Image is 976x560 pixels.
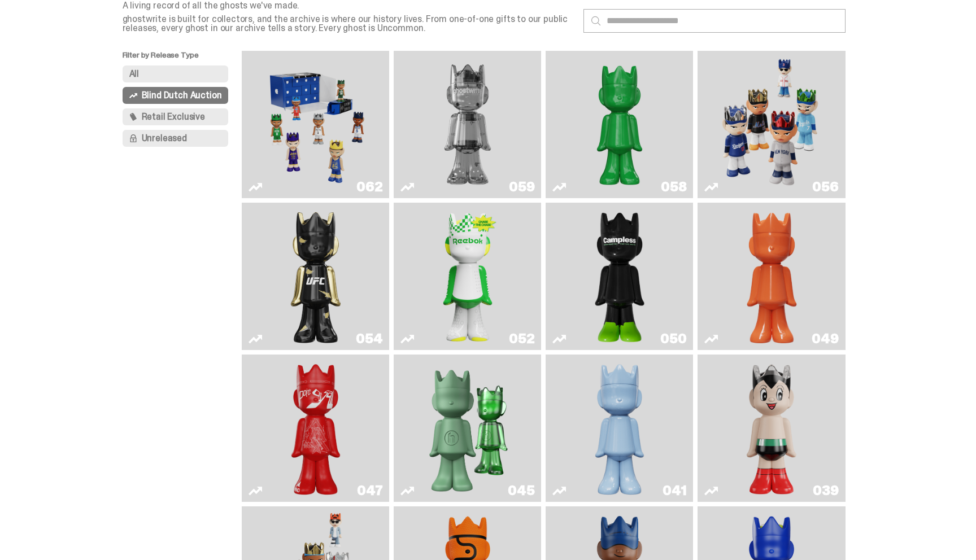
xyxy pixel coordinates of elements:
[249,359,382,497] a: Skip
[742,207,801,345] img: Schrödinger's ghost: Orange Vibe
[400,55,534,194] a: Two
[438,207,498,345] img: Court Victory
[123,1,574,10] p: A living record of all the ghosts we've made.
[704,207,838,345] a: Schrödinger's ghost: Orange Vibe
[590,359,650,497] img: Schrödinger's ghost: Winter Blue
[564,55,675,194] img: Schrödinger's ghost: Sunday Green
[123,51,242,65] p: Filter by Release Type
[661,180,686,194] div: 058
[142,134,187,143] span: Unreleased
[663,484,686,497] div: 041
[249,207,382,345] a: Ruby
[509,332,534,345] div: 052
[742,359,801,497] img: Astro Boy
[129,69,140,78] span: All
[123,130,229,147] button: Unreleased
[813,484,838,497] div: 039
[400,359,534,497] a: Present
[249,55,382,194] a: Game Face (2025)
[509,180,534,194] div: 059
[356,180,382,194] div: 062
[142,91,222,100] span: Blind Dutch Auction
[286,207,346,345] img: Ruby
[552,55,686,194] a: Schrödinger's ghost: Sunday Green
[812,332,838,345] div: 049
[356,332,382,345] div: 054
[123,65,229,82] button: All
[420,359,516,497] img: Present
[716,55,827,194] img: Game Face (2025)
[508,484,534,497] div: 045
[286,359,346,497] img: Skip
[412,55,523,194] img: Two
[812,180,838,194] div: 056
[123,87,229,104] button: Blind Dutch Auction
[552,359,686,497] a: Schrödinger's ghost: Winter Blue
[260,55,371,194] img: Game Face (2025)
[590,207,650,345] img: Campless
[142,112,205,121] span: Retail Exclusive
[552,207,686,345] a: Campless
[704,55,838,194] a: Game Face (2025)
[660,332,686,345] div: 050
[357,484,382,497] div: 047
[123,108,229,125] button: Retail Exclusive
[400,207,534,345] a: Court Victory
[123,15,574,33] p: ghostwrite is built for collectors, and the archive is where our history lives. From one-of-one g...
[704,359,838,497] a: Astro Boy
